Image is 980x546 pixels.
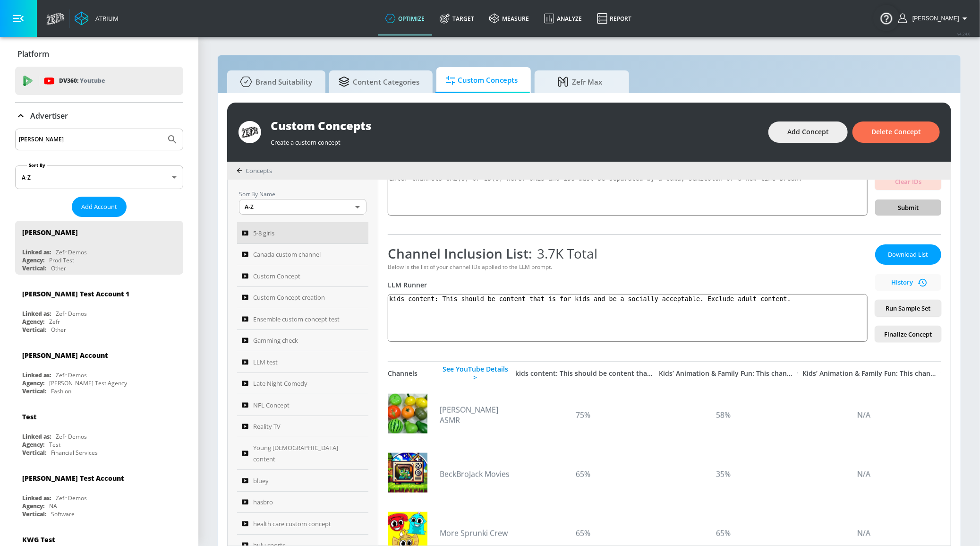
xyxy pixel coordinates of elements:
[515,528,651,538] div: 65%
[253,421,281,432] span: Reality TV
[237,70,312,93] span: Brand Suitability
[253,227,274,239] span: 5-8 girls
[898,13,971,24] button: [PERSON_NAME]
[239,199,366,215] div: A-Z
[15,282,183,336] div: [PERSON_NAME] Test Account 1Linked as:Zefr DemosAgency:ZefrVertical:Other
[237,492,368,513] a: hasbro
[871,126,921,138] span: Delete Concept
[909,15,959,22] span: login as: justin.nim@zefr.com
[883,303,934,314] span: Run Sample Set
[237,330,368,352] a: Gamming check
[15,221,183,275] div: [PERSON_NAME]Linked as:Zefr DemosAgency:Prod TestVertical:Other
[49,502,57,510] div: NA
[515,410,651,420] div: 75%
[51,326,66,334] div: Other
[432,1,482,35] a: Target
[22,379,44,387] div: Agency:
[388,294,868,342] textarea: kids content: This should be content that is for kids and be a socially acceptable. Exclude adult...
[22,510,46,518] div: Vertical:
[22,494,51,502] div: Linked as:
[59,76,105,86] p: DV360:
[875,244,941,265] button: Download List
[237,244,368,266] a: Canada custom channel
[22,228,78,237] div: [PERSON_NAME]
[15,467,183,520] div: [PERSON_NAME] Test AccountLinked as:Zefr DemosAgency:NAVertical:Software
[253,249,321,260] span: Canada custom channel
[802,369,941,378] div: Kids’ Animation & Family Fun: This channel delivers a colorful mix of children’s entertainment, f...
[239,189,366,199] p: Sort By Name
[440,528,508,538] a: More Sprunki Crew
[883,329,934,340] span: Finalize Concept
[253,335,298,346] span: Gamming check
[237,513,368,535] a: health care custom concept
[22,371,51,379] div: Linked as:
[589,1,639,35] a: Report
[796,410,931,420] div: N/A
[378,1,432,35] a: optimize
[253,356,278,368] span: LLM test
[879,277,937,288] span: History
[796,469,931,479] div: N/A
[537,1,589,35] a: Analyze
[388,244,868,262] div: Channel Inclusion List:
[875,173,941,190] button: Clear IDs
[15,344,183,398] div: [PERSON_NAME] AccountLinked as:Zefr DemosAgency:[PERSON_NAME] Test AgencyVertical:Fashion
[802,369,936,378] div: Kids’ Animation & Family Fun: This channel delivers a colorful mix of children’s entertainment, f...
[15,41,183,67] div: Platform
[253,270,300,282] span: Custom Concept
[875,274,941,291] button: History
[237,308,368,330] a: Ensemble custom concept test
[22,441,44,449] div: Agency:
[19,133,162,146] input: Search by name
[22,535,55,544] div: KWG Test
[253,518,331,529] span: health care custom concept
[446,69,518,92] span: Custom Concepts
[237,416,368,438] a: Reality TV
[253,442,351,465] span: Young [DEMOGRAPHIC_DATA] content
[22,248,51,256] div: Linked as:
[873,5,900,31] button: Open Resource Center
[51,510,75,518] div: Software
[659,369,793,378] div: Kids’ Animation & Family Fun: This channel delivers a colorful mix of children’s entertainment, f...
[56,494,87,502] div: Zefr Demos
[440,405,511,425] a: [PERSON_NAME] ASMR
[22,412,36,421] div: Test
[51,449,98,457] div: Financial Services
[388,369,435,378] div: Channels
[30,111,68,121] p: Advertiser
[15,67,183,95] div: DV360: Youtube
[388,263,868,271] div: Below is the list of your channel IDs applied to the LLM prompt.
[56,371,87,379] div: Zefr Demos
[80,76,105,86] p: Youtube
[22,433,51,441] div: Linked as:
[22,264,46,272] div: Vertical:
[253,399,290,411] span: NFL Concept
[253,496,273,508] span: hasbro
[92,14,119,23] div: Atrium
[75,11,119,26] a: Atrium
[656,410,791,420] div: 58%
[56,433,87,441] div: Zefr Demos
[237,394,368,416] a: NFL Concept
[49,318,60,326] div: Zefr
[787,126,829,138] span: Add Concept
[796,528,931,538] div: N/A
[885,249,932,260] span: Download List
[237,222,368,244] a: 5-8 girls
[237,437,368,470] a: Young [DEMOGRAPHIC_DATA] content
[875,326,941,343] button: Finalize Concept
[440,469,510,479] a: BeckBroJack Movies
[22,351,108,360] div: [PERSON_NAME] Account
[22,256,44,264] div: Agency:
[237,373,368,395] a: Late Night Comedy
[656,469,791,479] div: 35%
[15,405,183,459] div: TestLinked as:Zefr DemosAgency:TestVertical:Financial Services
[253,313,340,325] span: Ensemble custom concept test
[22,326,46,334] div: Vertical:
[22,289,129,298] div: [PERSON_NAME] Test Account 1
[56,248,87,256] div: Zefr Demos
[544,70,616,93] span: Zefr Max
